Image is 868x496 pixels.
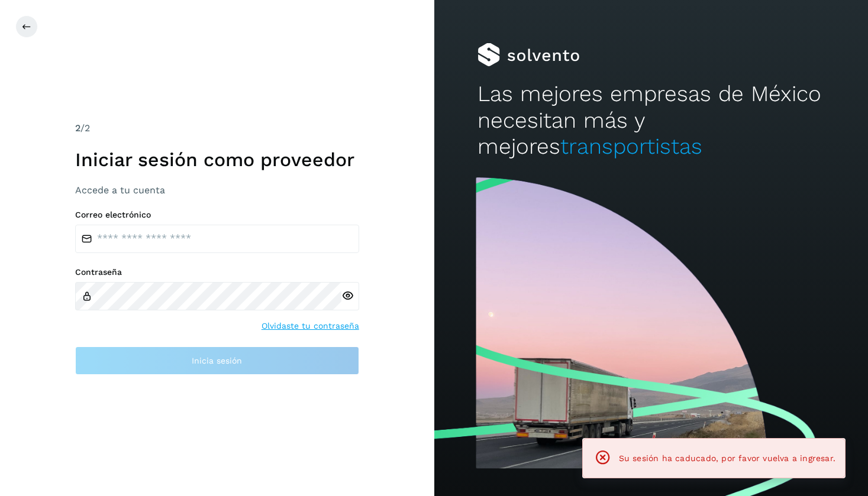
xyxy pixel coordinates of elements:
button: Inicia sesión [75,346,359,375]
span: Inicia sesión [192,356,242,365]
span: 2 [75,122,80,134]
a: Olvidaste tu contraseña [262,320,359,332]
div: /2 [75,121,359,135]
h3: Accede a tu cuenta [75,184,359,196]
label: Correo electrónico [75,210,359,220]
span: Su sesión ha caducado, por favor vuelva a ingresar. [619,453,835,463]
label: Contraseña [75,267,359,277]
h2: Las mejores empresas de México necesitan más y mejores [477,81,825,160]
h1: Iniciar sesión como proveedor [75,148,359,171]
span: transportistas [560,134,702,159]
